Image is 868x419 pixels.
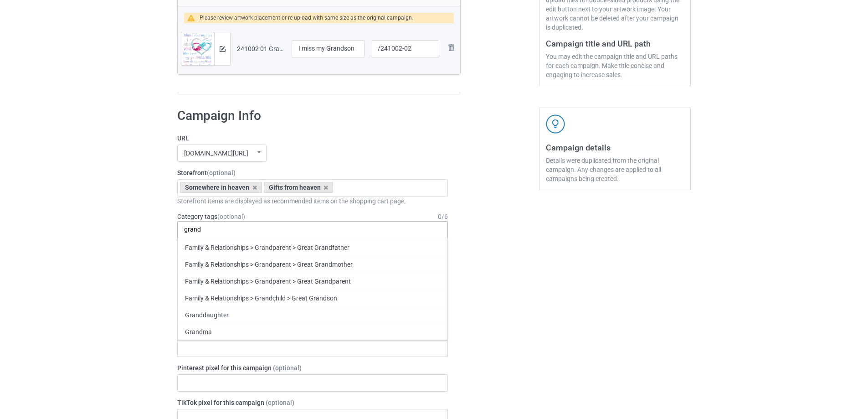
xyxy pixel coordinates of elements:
[177,363,448,372] label: Pinterest pixel for this campaign
[264,182,334,193] div: Gifts from heaven
[438,212,448,221] div: 0 / 6
[217,213,245,220] span: (optional)
[178,256,447,273] div: Family & Relationships > Grandparent > Great Grandmother
[237,44,285,53] div: 241002 01 Grandson.png
[177,134,448,143] label: URL
[177,197,448,206] div: Storefront items are displayed as recommended items on the shopping cart page.
[178,273,447,290] div: Family & Relationships > Grandparent > Great Grandparent
[546,52,684,79] div: You may edit the campaign title and URL paths for each campaign. Make title concise and engaging ...
[178,306,447,323] div: Granddaughter
[181,32,214,70] img: original.png
[207,169,236,176] span: (optional)
[187,15,200,21] img: warning
[273,364,302,372] span: (optional)
[178,239,447,256] div: Family & Relationships > Grandparent > Great Grandfather
[546,38,684,49] h3: Campaign title and URL path
[177,398,448,407] label: TikTok pixel for this campaign
[546,142,684,153] h3: Campaign details
[546,156,684,183] div: Details were duplicated from the original campaign. Any changes are applied to all campaigns bein...
[266,399,294,406] span: (optional)
[200,13,413,23] div: Please review artwork placement or re-upload with same size as the original campaign.
[184,150,248,156] div: [DOMAIN_NAME][URL]
[180,182,262,193] div: Somewhere in heaven
[178,290,447,306] div: Family & Relationships > Grandchild > Great Grandson
[220,46,226,52] img: svg+xml;base64,PD94bWwgdmVyc2lvbj0iMS4wIiBlbmNvZGluZz0iVVRGLTgiPz4KPHN2ZyB3aWR0aD0iMTRweCIgaGVpZ2...
[177,108,448,124] h1: Campaign Info
[177,168,448,177] label: Storefront
[178,323,447,340] div: Grandma
[177,212,245,221] label: Category tags
[446,42,457,53] img: svg+xml;base64,PD94bWwgdmVyc2lvbj0iMS4wIiBlbmNvZGluZz0iVVRGLTgiPz4KPHN2ZyB3aWR0aD0iMjhweCIgaGVpZ2...
[546,114,565,134] img: svg+xml;base64,PD94bWwgdmVyc2lvbj0iMS4wIiBlbmNvZGluZz0iVVRGLTgiPz4KPHN2ZyB3aWR0aD0iNDJweCIgaGVpZ2...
